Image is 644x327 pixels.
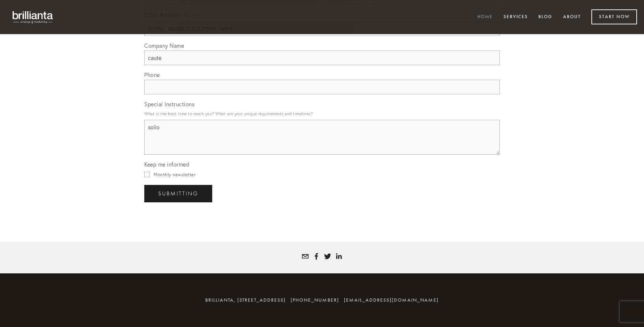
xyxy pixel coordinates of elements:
[302,253,309,260] a: tatyana@brillianta.com
[144,161,189,168] span: Keep me informed
[144,172,150,177] input: Monthly newsletter
[144,101,194,108] span: Special Instructions
[144,42,184,49] span: Company Name
[144,109,500,118] p: What is the best time to reach you? What are your unique requirements and timelines?
[473,11,497,23] a: Home
[534,11,557,23] a: Blog
[144,120,500,155] textarea: solio
[205,297,286,303] span: brillianta, [STREET_ADDRESS]
[591,9,637,24] a: Start Now
[499,11,532,23] a: Services
[335,253,342,260] a: Tatyana White
[324,253,331,260] a: Tatyana White
[154,172,195,177] span: Monthly newsletter
[344,297,439,303] a: [EMAIL_ADDRESS][DOMAIN_NAME]
[144,71,160,78] span: Phone
[559,11,585,23] a: About
[158,190,198,197] span: Submitting
[313,253,320,260] a: Tatyana Bolotnikov White
[144,185,212,202] button: SubmittingSubmitting
[7,7,59,27] img: brillianta - research, strategy, marketing
[291,297,339,303] span: [PHONE_NUMBER]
